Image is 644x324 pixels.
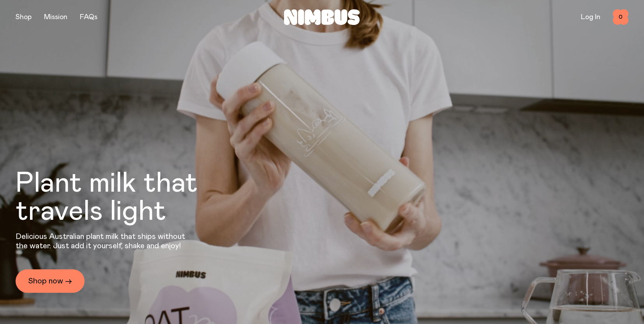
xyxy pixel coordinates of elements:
a: FAQs [80,14,97,21]
button: 0 [613,9,628,25]
h1: Plant milk that travels light [16,169,240,226]
a: Mission [44,14,67,21]
a: Shop now → [16,269,85,293]
p: Delicious Australian plant milk that ships without the water. Just add it yourself, shake and enjoy! [16,232,190,251]
a: Log In [581,14,600,21]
